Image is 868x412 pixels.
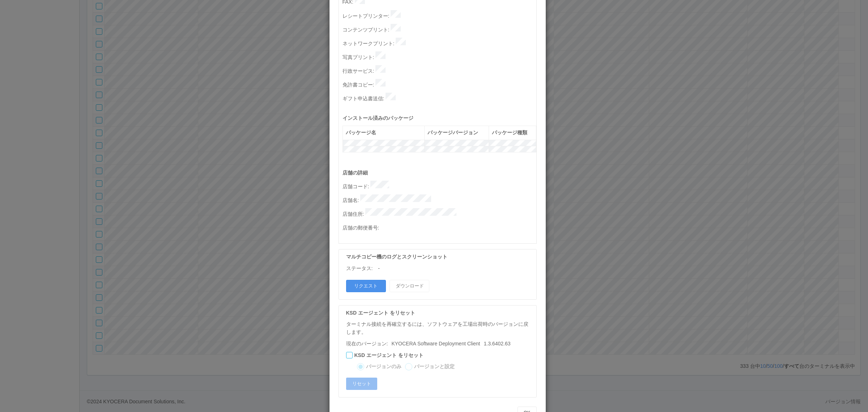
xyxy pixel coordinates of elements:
p: ターミナル接続を再確立するには、ソフトウェアを工場出荷時のバージョンに戻します。 [346,320,533,336]
p: 店舗の郵便番号 : [342,222,536,232]
button: リクエスト [346,280,386,292]
p: 行政サービス : [342,65,536,75]
div: パッケージ名 [346,129,421,136]
div: パッケージ種類 [492,129,533,136]
span: KYOCERA Software Deployment Client [391,341,480,346]
p: 現在のバージョン: [346,340,533,348]
p: レシートプリンター : [342,10,536,20]
p: KSD エージェント をリセット [346,309,533,317]
p: 写真プリント : [342,51,536,62]
p: マルチコピー機のログとスクリーンショット [346,253,533,261]
p: ネットワークプリント : [342,38,536,48]
p: 店舗コード : [342,181,536,191]
p: 免許書コピー : [342,79,536,89]
p: 店舗の詳細 [342,169,536,177]
span: 1.3.6402.63 [388,341,510,346]
p: インストール済みのパッケージ [342,114,536,122]
label: バージョンと設定 [414,363,455,370]
button: ダウンロード [390,280,429,292]
p: 店舗住所 : [342,208,536,218]
label: バージョンのみ [366,363,401,370]
label: KSD エージェント をリセット [354,352,424,359]
div: パッケージバージョン [427,129,486,136]
p: ステータス: [346,265,373,272]
p: ギフト申込書送信 : [342,93,536,103]
p: 店舗名 : [342,194,536,205]
button: リセット [346,378,377,390]
p: コンテンツプリント : [342,24,536,34]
